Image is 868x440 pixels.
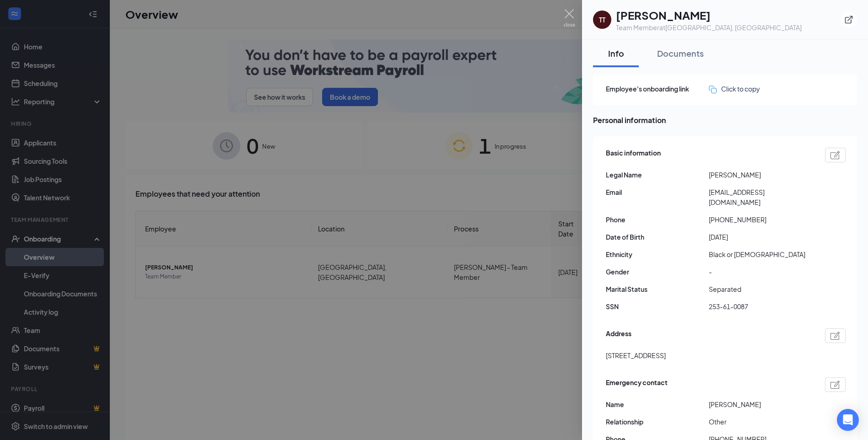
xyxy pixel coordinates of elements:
span: Relationship [606,417,709,427]
span: [PERSON_NAME] [709,170,812,180]
span: Name [606,399,709,409]
button: ExternalLink [841,11,857,28]
span: Ethnicity [606,249,709,259]
span: Phone [606,215,709,225]
span: Legal Name [606,170,709,180]
svg: ExternalLink [844,15,853,24]
div: Info [602,48,630,59]
span: - [709,267,812,277]
button: Click to copy [709,84,760,94]
span: Basic information [606,148,661,162]
h1: [PERSON_NAME] [616,7,802,23]
span: Gender [606,267,709,277]
div: Team Member at [GEOGRAPHIC_DATA], [GEOGRAPHIC_DATA] [616,23,802,32]
div: Open Intercom Messenger [837,409,859,431]
span: Marital Status [606,284,709,294]
span: Black or [DEMOGRAPHIC_DATA] [709,249,812,259]
span: 253-61-0087 [709,301,812,311]
span: Date of Birth [606,232,709,242]
div: Documents [657,48,704,59]
span: SSN [606,301,709,311]
img: click-to-copy.71757273a98fde459dfc.svg [709,86,717,93]
span: Other [709,417,812,427]
span: Employee's onboarding link [606,84,709,94]
span: [PERSON_NAME] [709,399,812,409]
span: Address [606,328,631,343]
span: Emergency contact [606,377,668,392]
span: [DATE] [709,232,812,242]
div: TT [599,15,605,24]
span: Separated [709,284,812,294]
span: [STREET_ADDRESS] [606,350,666,360]
span: Personal information [593,114,857,126]
span: Email [606,187,709,197]
span: [EMAIL_ADDRESS][DOMAIN_NAME] [709,187,812,207]
span: [PHONE_NUMBER] [709,215,812,225]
